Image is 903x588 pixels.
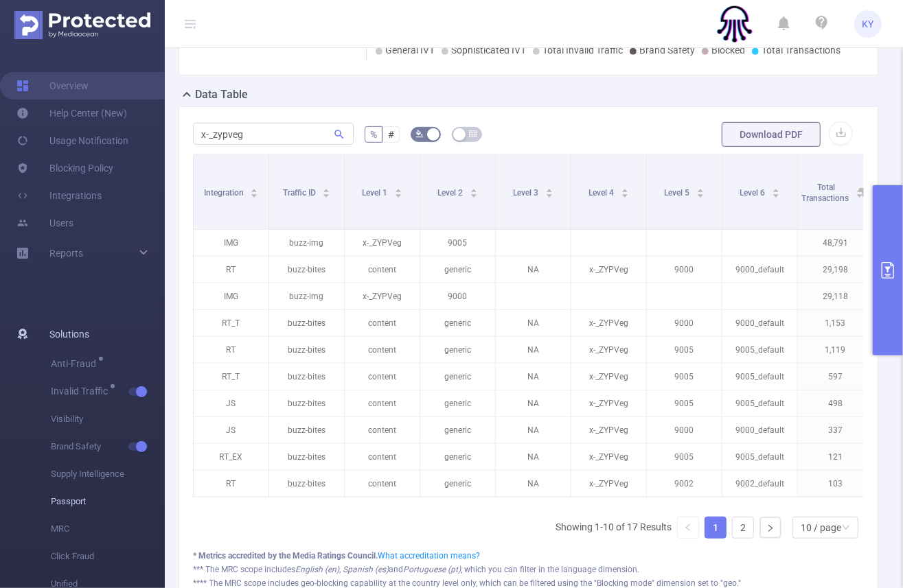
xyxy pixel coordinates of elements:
span: Blocked [711,45,745,56]
p: x-_ZYPVeg [571,364,646,390]
p: IMG [194,230,268,256]
i: icon: caret-up [772,187,779,191]
li: Showing 1-10 of 17 Results [556,517,672,539]
span: Brand Safety [639,45,695,56]
li: Next Page [759,517,781,539]
i: icon: bg-colors [415,130,424,138]
p: content [345,417,420,443]
p: 9000 [647,417,722,443]
p: buzz-bites [269,417,344,443]
p: 103 [798,471,873,497]
div: Sort [470,187,478,195]
p: 9005 [420,230,495,256]
div: Sort [322,187,330,195]
span: Supply Intelligence [51,460,165,488]
p: generic [420,471,495,497]
p: IMG [194,283,268,309]
p: NA [496,471,571,497]
p: buzz-img [269,283,344,309]
p: NA [496,444,571,470]
p: 121 [798,444,873,470]
p: 9002 [647,471,722,497]
p: 9005 [647,337,722,363]
p: generic [420,390,495,416]
a: Integrations [16,182,102,209]
p: generic [420,364,495,390]
p: 29,118 [798,283,873,309]
i: icon: caret-up [696,187,704,191]
div: Sort [772,187,780,195]
a: Users [16,209,73,237]
span: Level 3 [513,188,540,198]
p: 9000 [420,283,495,309]
a: 2 [733,517,753,538]
p: 597 [798,364,873,390]
a: Help Center (New) [16,99,127,127]
span: # [388,129,394,140]
i: icon: table [469,130,477,138]
p: 29,198 [798,257,873,283]
button: Download PDF [722,122,821,147]
i: icon: caret-down [470,192,477,196]
p: x-_ZYPVeg [571,390,646,416]
p: generic [420,337,495,363]
p: generic [420,417,495,443]
p: 48,791 [798,230,873,256]
p: 9002_default [722,471,797,497]
p: 9000_default [722,310,797,336]
i: icon: caret-down [772,192,779,196]
span: Anti-Fraud [51,359,101,368]
i: Portuguese (pt) [403,565,461,574]
span: Level 2 [437,188,465,198]
div: Sort [250,187,258,195]
a: Blocking Policy [16,154,113,182]
p: generic [420,257,495,283]
p: 9000 [647,257,722,283]
i: icon: caret-up [251,187,258,191]
p: generic [420,310,495,336]
p: NA [496,417,571,443]
i: English (en), Spanish (es) [295,565,389,574]
i: icon: caret-down [251,192,258,196]
span: Total Transactions [801,183,851,203]
p: x-_ZYPVeg [571,417,646,443]
p: 1,153 [798,310,873,336]
p: generic [420,444,495,470]
div: Sort [545,187,553,195]
span: Level 6 [740,188,767,198]
p: buzz-bites [269,471,344,497]
span: Level 5 [664,188,691,198]
p: 9000_default [722,417,797,443]
p: 9000 [647,310,722,336]
a: What accreditation means? [378,551,480,561]
p: 9000_default [722,257,797,283]
span: Total Invalid Traffic [542,45,623,56]
span: Total Transactions [762,45,841,56]
p: 337 [798,417,873,443]
p: RT [194,337,268,363]
div: 10 / page [801,517,841,538]
span: Level 4 [588,188,616,198]
p: x-_ZYPVeg [571,310,646,336]
p: buzz-img [269,230,344,256]
span: Visibility [51,405,165,433]
p: content [345,364,420,390]
p: RT [194,471,268,497]
div: Sort [394,187,402,195]
a: Overview [16,72,89,99]
span: Invalid Traffic [51,386,113,396]
p: x-_ZYPVeg [571,257,646,283]
i: Filter menu [854,154,873,229]
i: icon: caret-up [621,187,628,191]
i: icon: right [766,524,775,532]
p: 9005_default [722,364,797,390]
p: 1,119 [798,337,873,363]
p: content [345,471,420,497]
span: Click Fraud [51,543,165,570]
i: icon: caret-down [545,192,553,196]
p: x-_ZYPVeg [571,471,646,497]
div: *** The MRC scope includes and , which you can filter in the language dimension. [193,563,864,576]
div: Sort [621,187,629,195]
p: x-_ZYPVeg [345,230,420,256]
span: Traffic ID [283,188,318,198]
